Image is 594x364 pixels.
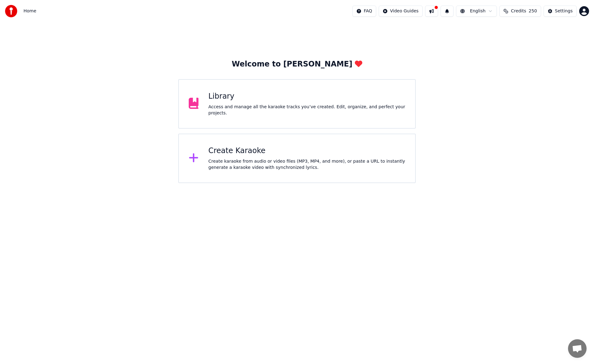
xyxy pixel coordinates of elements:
div: Welcome to [PERSON_NAME] [232,59,362,69]
button: FAQ [352,6,376,17]
button: Video Guides [379,6,423,17]
a: Open chat [568,339,587,358]
button: Credits250 [499,6,541,17]
div: Access and manage all the karaoke tracks you’ve created. Edit, organize, and perfect your projects. [209,104,406,116]
button: Settings [544,6,577,17]
span: Credits [511,8,526,14]
span: 250 [529,8,537,14]
div: Library [209,92,406,101]
div: Create Karaoke [209,146,406,156]
nav: breadcrumb [24,8,36,14]
img: youka [5,5,17,17]
span: Home [24,8,36,14]
div: Settings [555,8,573,14]
div: Create karaoke from audio or video files (MP3, MP4, and more), or paste a URL to instantly genera... [209,158,406,171]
